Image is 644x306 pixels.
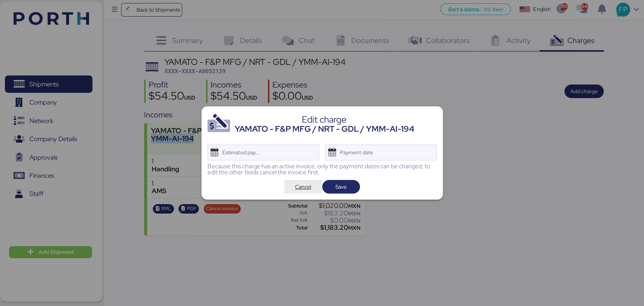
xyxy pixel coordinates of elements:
[295,182,311,191] span: Cancel
[235,116,414,123] div: Edit charge
[284,180,322,194] button: Cancel
[322,180,360,194] button: Save
[207,163,437,175] div: Because this charge has an active invoice, only the payment dates can be changed, to edit the oth...
[235,123,414,135] div: YAMATO - F&P MFG / NRT - GDL / YMM-AI-194
[335,182,347,191] span: Save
